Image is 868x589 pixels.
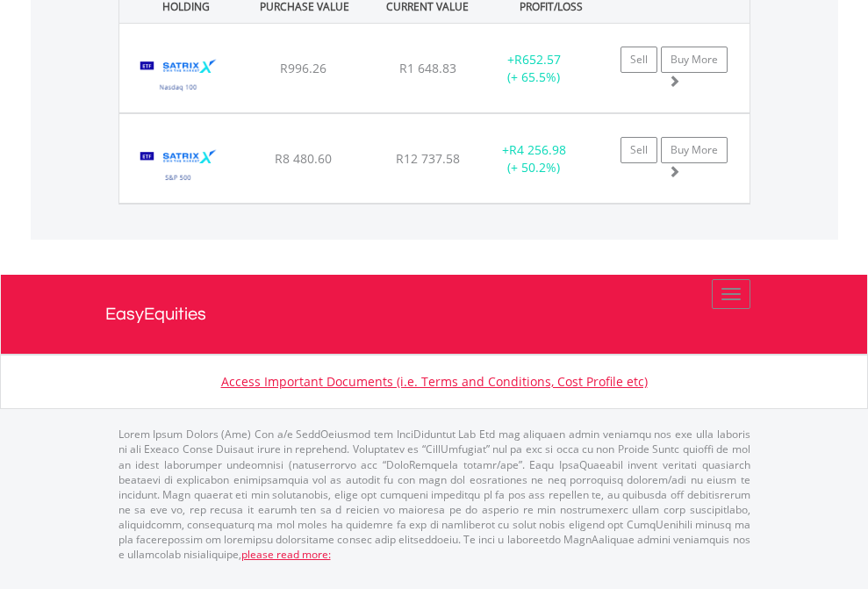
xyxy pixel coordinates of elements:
span: R1 648.83 [399,60,456,76]
p: Lorem Ipsum Dolors (Ame) Con a/e SeddOeiusmod tem InciDiduntut Lab Etd mag aliquaen admin veniamq... [118,427,750,562]
a: Buy More [661,137,728,163]
a: Sell [621,137,657,163]
span: R4 256.98 [509,141,566,158]
a: Buy More [661,47,728,73]
span: R8 480.60 [275,150,332,167]
a: EasyEquities [105,275,764,354]
a: Access Important Documents (i.e. Terms and Conditions, Cost Profile etc) [221,373,648,390]
div: + (+ 65.5%) [479,51,589,86]
img: TFSA.STX500.png [128,136,229,198]
a: Sell [621,47,657,73]
a: please read more: [241,547,331,562]
span: R12 737.58 [396,150,460,167]
span: R996.26 [280,60,326,76]
div: + (+ 50.2%) [479,141,589,176]
img: TFSA.STXNDQ.png [128,46,229,108]
span: R652.57 [514,51,561,68]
